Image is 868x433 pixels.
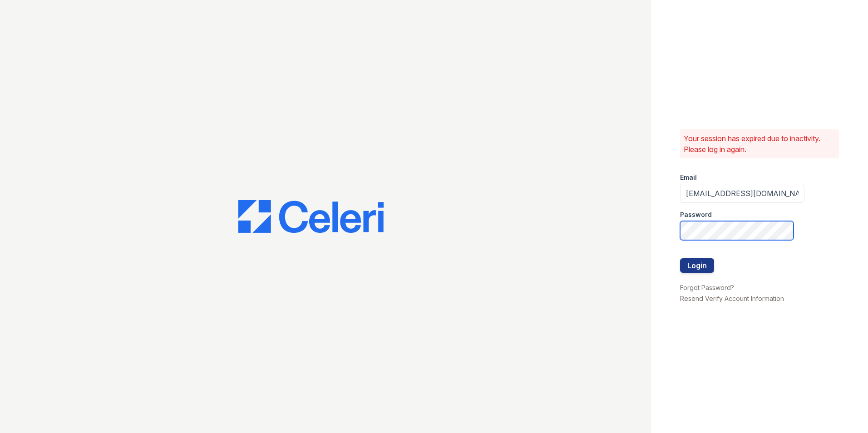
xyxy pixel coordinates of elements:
[238,200,384,233] img: CE_Logo_Blue-a8612792a0a2168367f1c8372b55b34899dd931a85d93a1a3d3e32e68fde9ad4.png
[680,258,714,273] button: Login
[680,295,784,302] a: Resend Verify Account Information
[680,173,697,182] label: Email
[680,210,712,219] label: Password
[680,284,734,291] a: Forgot Password?
[684,133,835,155] p: Your session has expired due to inactivity. Please log in again.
